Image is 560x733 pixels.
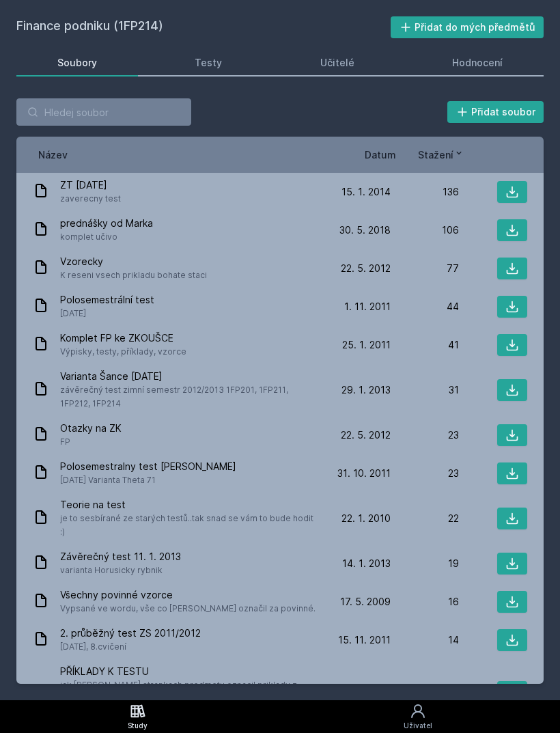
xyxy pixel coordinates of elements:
[391,262,459,275] div: 77
[391,467,459,480] div: 23
[447,101,544,123] button: Přidat soubor
[342,338,391,352] span: 25. 1. 2011
[391,633,459,647] div: 14
[60,473,236,487] span: [DATE] Varianta Theta 71
[418,148,453,162] span: Stažení
[412,49,544,77] a: Hodnocení
[60,370,317,383] span: Varianta Šance [DATE]
[60,550,181,564] span: Závěrečný test 11. 1. 2013
[60,626,201,640] span: 2. průběžný test ZS 2011/2012
[38,148,68,162] button: Název
[60,268,207,282] span: K reseni vsech prikladu bohate staci
[391,185,459,199] div: 136
[340,595,391,609] span: 17. 5. 2009
[60,421,122,435] span: Otazky na ZK
[60,498,317,512] span: Teorie na test
[195,56,222,70] div: Testy
[60,230,153,244] span: komplet učivo
[60,588,316,602] span: Všechny povinné vzorce
[404,721,432,731] div: Uživatel
[341,428,391,442] span: 22. 5. 2012
[60,331,186,345] span: Komplet FP ke ZKOUŠCE
[60,217,153,230] span: prednášky od Marka
[60,602,316,616] span: Vypsané ve wordu, vše co [PERSON_NAME] označil za povinné.
[60,307,154,320] span: [DATE]
[391,512,459,525] div: 22
[279,49,395,77] a: Učitelé
[60,512,317,539] span: je to sesbírané ze starých testů..tak snad se vám to bude hodit :)
[341,262,391,275] span: 22. 5. 2012
[337,467,391,480] span: 31. 10. 2011
[365,148,396,162] button: Datum
[60,435,122,449] span: FP
[418,148,464,162] button: Stažení
[391,428,459,442] div: 23
[154,49,264,77] a: Testy
[339,223,391,237] span: 30. 5. 2018
[391,595,459,609] div: 16
[60,293,154,307] span: Polosemestrální test
[128,721,148,731] div: Study
[60,192,121,206] span: zaverecny test
[341,185,391,199] span: 15. 1. 2014
[16,49,138,77] a: Soubory
[60,564,181,577] span: varianta Horusicky rybnik
[60,383,317,411] span: závěrečný test zimní semestr 2012/2013 1FP201, 1FP211, 1FP212, 1FP214
[342,557,391,570] span: 14. 1. 2013
[391,338,459,352] div: 41
[60,665,317,678] span: PŘÍKLADY K TESTU
[341,512,391,525] span: 22. 1. 2010
[391,300,459,314] div: 44
[60,678,317,719] span: jak [PERSON_NAME] strankach predmetu oznacil priklady z knihy, ktere budou (typove) v testu.. tak...
[60,640,201,654] span: [DATE], 8.cvičení
[391,557,459,570] div: 19
[344,300,391,314] span: 1. 11. 2011
[341,383,391,397] span: 29. 1. 2013
[16,98,191,126] input: Hledej soubor
[60,460,236,473] span: Polosemestralny test [PERSON_NAME]
[391,383,459,397] div: 31
[60,178,121,192] span: ZT [DATE]
[391,223,459,237] div: 106
[57,56,97,70] div: Soubory
[338,633,391,647] span: 15. 11. 2011
[60,345,186,359] span: Výpisky, testy, příklady, vzorce
[60,255,207,268] span: Vzorecky
[16,16,391,38] h2: Finance podniku (1FP214)
[391,16,544,38] button: Přidat do mých předmětů
[320,56,354,70] div: Učitelé
[452,56,503,70] div: Hodnocení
